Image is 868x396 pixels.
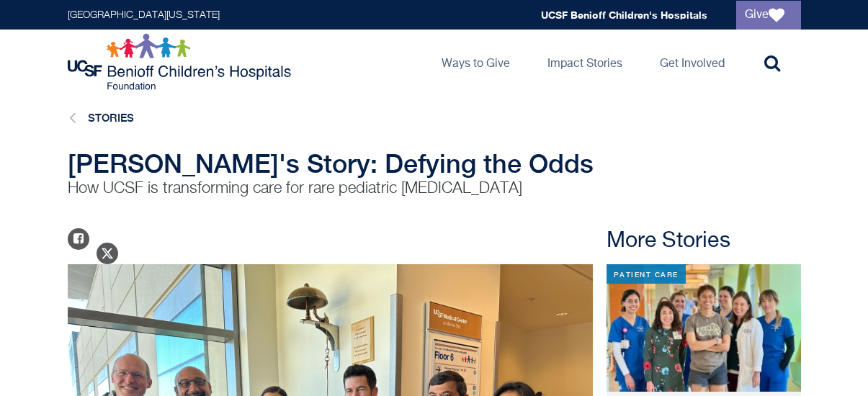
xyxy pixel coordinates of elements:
[430,30,522,94] a: Ways to Give
[736,1,801,30] a: Give
[68,148,594,179] span: [PERSON_NAME]'s Story: Defying the Odds
[607,264,686,284] div: Patient Care
[607,264,801,392] img: IMG_0496.jpg
[68,10,220,20] a: [GEOGRAPHIC_DATA][US_STATE]
[541,9,707,21] a: UCSF Benioff Children's Hospitals
[88,112,134,124] a: Stories
[607,228,801,254] h2: More Stories
[536,30,634,94] a: Impact Stories
[68,33,295,91] img: Logo for UCSF Benioff Children's Hospitals Foundation
[68,178,622,199] p: How UCSF is transforming care for rare pediatric [MEDICAL_DATA]
[648,30,736,94] a: Get Involved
